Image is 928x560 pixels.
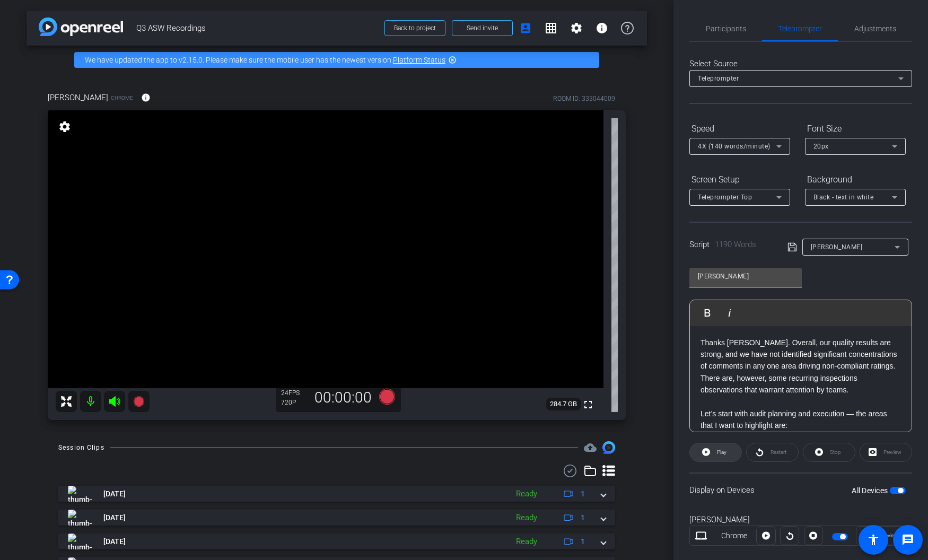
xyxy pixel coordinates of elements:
[701,337,901,396] p: Thanks [PERSON_NAME]. Overall, our quality results are strong, and we have not identified signifi...
[48,92,108,103] span: [PERSON_NAME]
[39,17,123,36] img: app-logo
[68,510,92,526] img: thumb-nail
[689,120,790,138] div: Speed
[452,20,513,36] button: Send invite
[778,25,822,32] span: Teleprompter
[570,22,583,34] mat-icon: settings
[582,398,594,411] mat-icon: fullscreen
[519,22,532,34] mat-icon: account_box
[698,75,739,82] span: Teleprompter
[103,536,126,547] span: [DATE]
[136,17,378,39] span: Q3 ASW Recordings
[553,94,615,103] div: ROOM ID: 333044009
[546,398,581,410] span: 284.7 GB
[581,536,585,547] span: 1
[581,512,585,523] span: 1
[111,94,133,102] span: Chrome
[281,389,308,397] div: 24
[805,171,906,189] div: Background
[511,488,542,500] div: Ready
[74,52,599,68] div: We have updated the app to v2.15.0. Please make sure the mobile user has the newest version.
[697,302,717,323] button: Bold (Ctrl+B)
[813,143,829,150] span: 20px
[698,194,752,201] span: Teleprompter Top
[58,510,615,526] mat-expansion-panel-header: thumb-nail[DATE]Ready1
[384,20,445,36] button: Back to project
[68,486,92,502] img: thumb-nail
[706,25,746,32] span: Participants
[584,441,597,454] mat-icon: cloud_upload
[448,56,457,64] mat-icon: highlight_off
[712,530,757,541] div: Chrome
[602,441,615,454] img: Session clips
[288,389,300,397] span: FPS
[58,486,615,502] mat-expansion-panel-header: thumb-nail[DATE]Ready1
[856,526,912,545] button: Preview
[511,512,542,524] div: Ready
[103,488,126,500] span: [DATE]
[689,514,912,526] div: [PERSON_NAME]
[511,536,542,548] div: Ready
[880,532,898,538] span: Preview
[68,533,92,549] img: thumb-nail
[811,243,863,251] span: [PERSON_NAME]
[545,22,557,34] mat-icon: grid_on
[689,472,912,507] div: Display on Devices
[58,533,615,549] mat-expansion-panel-header: thumb-nail[DATE]Ready1
[467,24,498,32] span: Send invite
[698,143,771,150] span: 4X (140 words/minute)
[58,442,104,453] div: Session Clips
[813,194,874,201] span: Black - text in white
[715,240,756,249] span: 1190 Words
[596,22,608,34] mat-icon: info
[698,270,793,283] input: Title
[57,120,72,133] mat-icon: settings
[281,398,308,407] div: 720P
[689,171,790,189] div: Screen Setup
[584,441,597,454] span: Destinations for your clips
[805,120,906,138] div: Font Size
[103,512,126,523] span: [DATE]
[852,485,890,496] label: All Devices
[308,389,379,407] div: 00:00:00
[854,25,896,32] span: Adjustments
[689,239,773,251] div: Script
[581,488,585,500] span: 1
[141,93,151,102] mat-icon: info
[394,24,436,32] span: Back to project
[393,56,445,64] a: Platform Status
[689,443,742,462] button: Play
[867,533,880,546] mat-icon: accessibility
[901,533,914,546] mat-icon: message
[717,449,726,455] span: Play
[689,58,912,70] div: Select Source
[701,408,901,432] p: Let’s start with audit planning and execution — the areas that I want to highlight are:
